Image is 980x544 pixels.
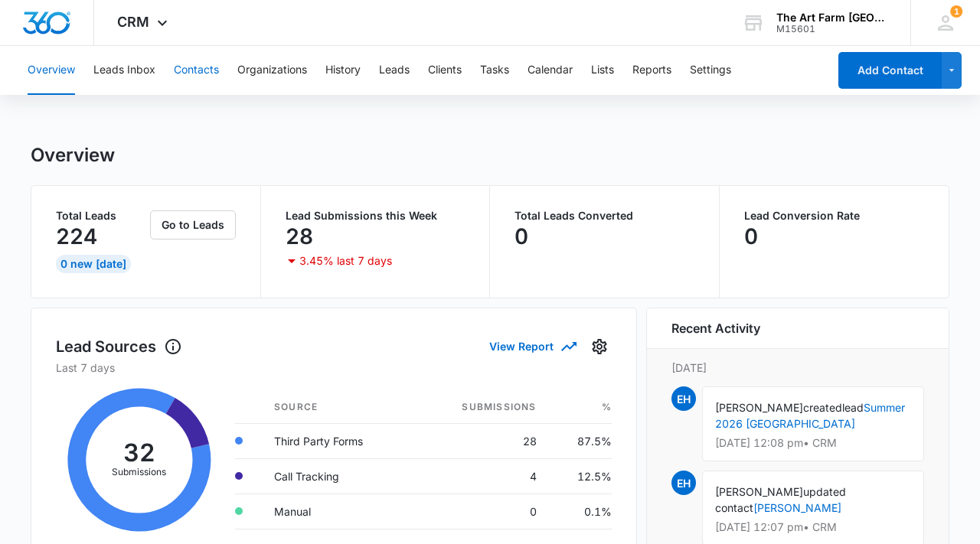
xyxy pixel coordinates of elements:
p: Lead Submissions this Week [286,210,465,221]
button: Reports [632,46,671,95]
button: Organizations [237,46,307,95]
td: Manual [262,494,415,529]
button: Contacts [174,46,219,95]
td: 12.5% [549,458,612,494]
p: [DATE] 12:07 pm • CRM [715,522,911,533]
span: created [803,401,842,414]
h6: Recent Activity [671,319,760,337]
span: CRM [117,14,149,30]
p: 0 [514,224,528,249]
th: Source [262,391,415,424]
button: History [325,46,361,95]
div: 0 New [DATE] [56,255,131,273]
p: [DATE] [671,360,924,376]
span: [PERSON_NAME] [715,401,803,414]
p: Total Leads Converted [514,210,694,221]
p: 28 [286,224,313,249]
td: 4 [415,458,549,494]
td: 28 [415,423,549,458]
div: notifications count [950,5,962,18]
button: Calendar [528,46,573,95]
td: Third Party Forms [262,423,415,458]
a: Go to Leads [150,218,236,231]
button: Overview [28,46,75,95]
p: 3.45% last 7 days [299,256,392,266]
h1: Overview [31,144,115,167]
button: Clients [428,46,462,95]
td: 0 [415,494,549,529]
button: Add Contact [838,52,942,89]
button: Tasks [480,46,509,95]
p: Lead Conversion Rate [744,210,925,221]
p: [DATE] 12:08 pm • CRM [715,438,911,448]
span: [PERSON_NAME] [715,485,803,498]
div: account name [776,11,888,24]
button: Lists [591,46,614,95]
td: Call Tracking [262,458,415,494]
a: [PERSON_NAME] [753,501,841,514]
td: 0.1% [549,494,612,529]
button: Go to Leads [150,210,236,239]
h1: Lead Sources [56,335,182,358]
td: 87.5% [549,423,612,458]
th: Submissions [415,391,549,424]
span: EH [671,386,696,411]
p: Total Leads [56,210,147,221]
span: EH [671,471,696,495]
p: 0 [744,224,758,249]
th: % [549,391,612,424]
button: Leads [379,46,410,95]
button: Settings [690,46,731,95]
div: account id [776,24,888,34]
span: lead [842,401,864,414]
span: 1 [950,5,962,18]
button: Leads Inbox [93,46,155,95]
button: View Report [489,333,575,360]
button: Settings [587,334,612,359]
p: 224 [56,224,97,249]
p: Last 7 days [56,360,612,376]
